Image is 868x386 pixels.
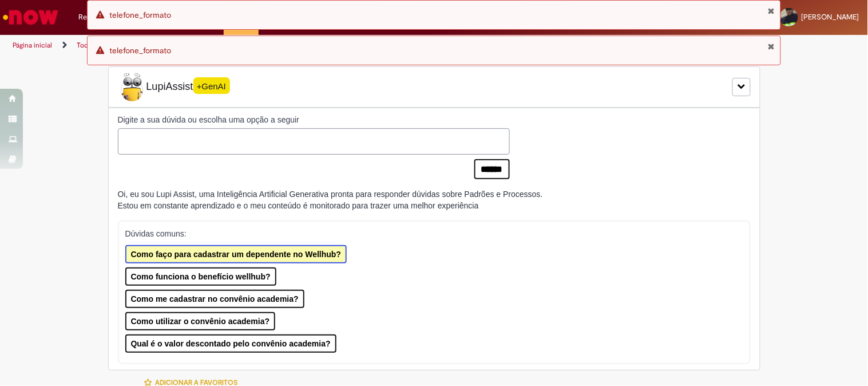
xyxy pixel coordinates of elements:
span: [PERSON_NAME] [802,12,859,22]
button: Fechar Notificação [767,42,775,51]
div: Oi, eu sou Lupi Assist, uma Inteligência Artificial Generativa pronta para responder dúvidas sobr... [118,188,543,211]
button: Como faço para cadastrar um dependente no Wellhub? [125,245,347,263]
span: LupiAssist [118,73,230,101]
button: Como utilizar o convênio academia? [125,312,276,330]
button: Como me cadastrar no convênio academia? [125,290,304,308]
button: Como funciona o benefício wellhub? [125,267,276,286]
a: Página inicial [13,41,52,50]
button: Fechar Notificação [767,6,775,15]
img: Lupi [118,73,146,101]
ul: Trilhas de página [9,35,570,56]
img: ServiceNow [1,6,60,29]
span: Requisições [78,11,118,23]
label: Digite a sua dúvida ou escolha uma opção a seguir [118,114,510,125]
div: LupiLupiAssist+GenAI [108,66,760,108]
button: Qual é o valor descontado pelo convênio academia? [125,334,336,353]
p: Dúvidas comuns: [125,228,732,239]
span: telefone_formato [109,10,171,20]
span: +GenAI [193,77,230,94]
a: Todos os Catálogos [77,41,137,50]
span: telefone_formato [109,45,171,56]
